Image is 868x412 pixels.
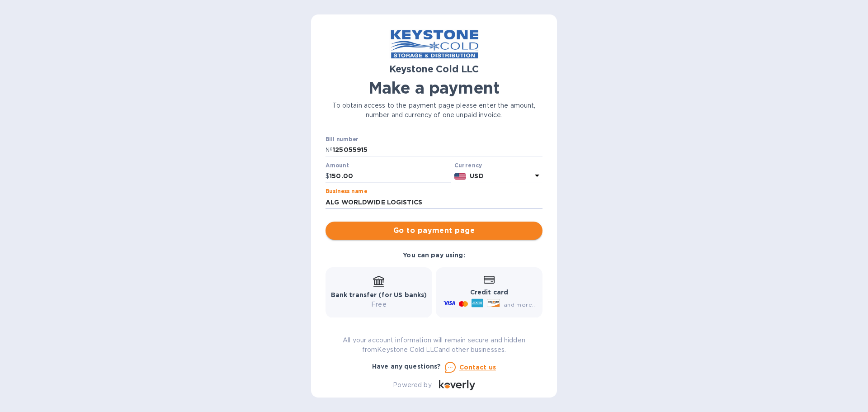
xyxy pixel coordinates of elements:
[325,137,358,142] label: Bill number
[504,301,537,308] span: and more...
[393,380,431,390] p: Powered by
[470,172,483,180] b: USD
[389,63,479,75] b: Keystone Cold LLC
[459,364,496,371] u: Contact us
[470,289,508,296] b: Credit card
[403,251,465,259] b: You can pay using:
[325,189,367,194] label: Business name
[325,336,542,355] p: All your account information will remain secure and hidden from Keystone Cold LLC and other busin...
[325,171,330,181] p: $
[330,170,451,183] input: 0.00
[325,101,542,120] p: To obtain access to the payment page please enter the amount, number and currency of one unpaid i...
[325,195,542,209] input: Enter business name
[333,143,542,157] input: Enter bill number
[372,363,441,370] b: Have any questions?
[331,291,427,298] b: Bank transfer (for US banks)
[325,163,349,168] label: Amount
[333,225,535,236] span: Go to payment page
[331,300,427,309] p: Free
[454,173,467,180] img: USD
[454,162,482,169] b: Currency
[325,78,542,97] h1: Make a payment
[325,222,542,240] button: Go to payment page
[325,145,333,155] p: №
